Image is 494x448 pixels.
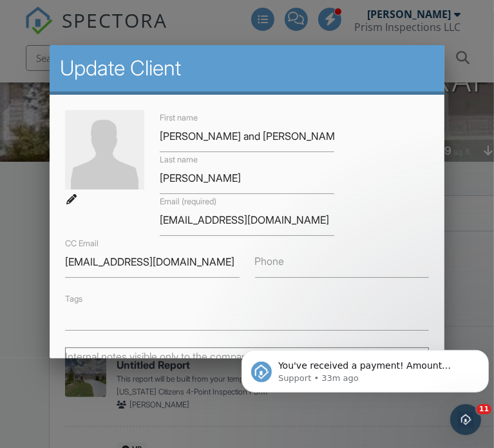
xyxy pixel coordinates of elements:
label: Internal notes visible only to the company [65,349,252,364]
iframe: Intercom notifications message [236,323,494,413]
iframe: Intercom live chat [450,404,481,435]
h2: Update Client [60,55,435,81]
label: Last name [160,154,198,166]
label: CC Email [65,238,99,249]
label: Email (required) [160,196,216,208]
img: default-user-f0147aede5fd5fa78ca7ade42f37bd4542148d508eef1c3d3ea960f66861d68b.jpg [65,110,144,190]
p: Message from Support, sent 33m ago [42,50,236,61]
span: 11 [477,404,491,414]
span: You've received a payment! Amount $525.00 Fee $14.74 Net $510.26 Transaction # pi_3SCkPUK7snlDGpR... [42,37,230,176]
label: First name [160,112,198,124]
label: Phone [255,254,285,268]
label: Tags [65,294,82,304]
